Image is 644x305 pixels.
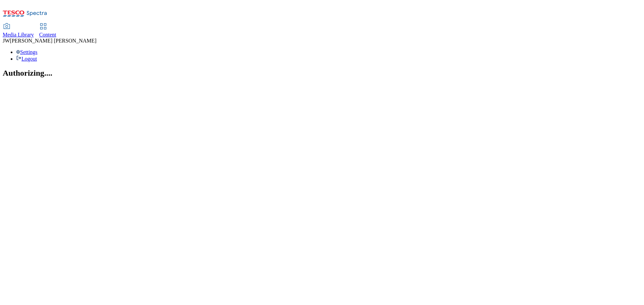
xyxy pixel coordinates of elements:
a: Content [39,24,56,38]
span: Content [39,32,56,37]
a: Settings [16,49,38,55]
a: Logout [16,56,37,62]
a: Media Library [3,24,34,38]
span: Media Library [3,32,34,37]
h2: Authorizing.... [3,69,641,78]
span: JW [3,38,10,44]
span: [PERSON_NAME] [PERSON_NAME] [10,38,96,44]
